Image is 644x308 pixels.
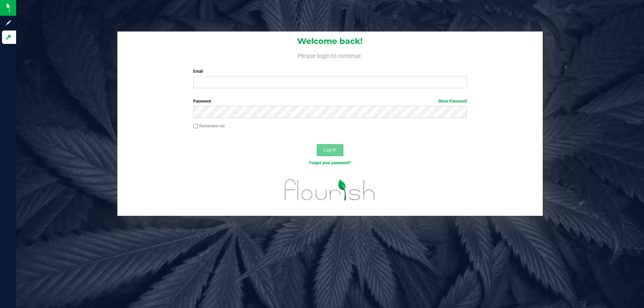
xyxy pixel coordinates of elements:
[277,173,383,207] img: flourish_logo.svg
[317,144,343,156] button: Log In
[5,34,12,41] inline-svg: Log in
[5,19,12,26] inline-svg: Sign up
[323,147,336,152] span: Log In
[309,161,351,165] a: Forgot your password?
[193,99,211,104] span: Password
[438,99,467,104] a: Show Password
[193,123,225,129] label: Remember me
[117,37,543,46] h1: Welcome back!
[193,124,198,129] input: Remember me
[117,51,543,59] h4: Please login to continue.
[193,68,467,74] label: Email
